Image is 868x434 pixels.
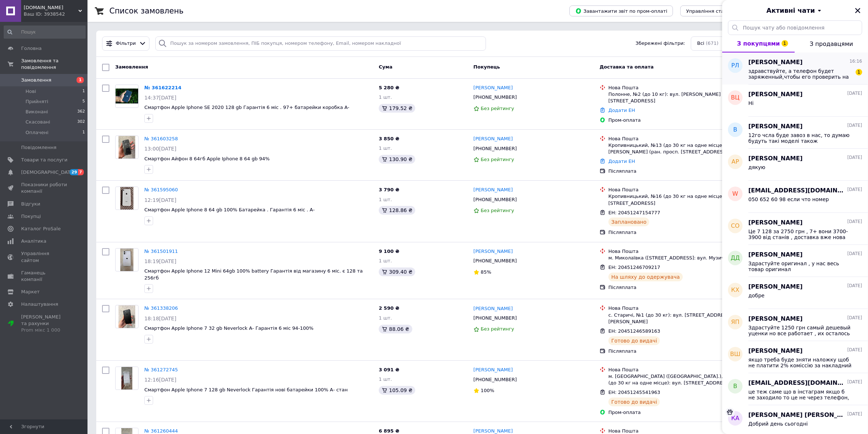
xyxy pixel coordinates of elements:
[144,305,178,311] a: № 361338206
[608,187,745,193] div: Нова Пошта
[379,64,392,70] span: Cума
[748,261,852,272] span: Здрастуйте оригинал , у нас весь товар оригинал
[847,315,862,321] span: [DATE]
[144,156,270,161] a: Смартфон Айфон 8 64гб Apple Iphone 8 64 gb 94%
[608,305,745,312] div: Нова Пошта
[379,325,412,333] div: 88.06 ₴
[608,265,660,270] span: ЕН: 20451246709217
[144,428,178,434] a: № 361260444
[733,382,737,391] span: b
[118,305,136,328] img: Фото товару
[722,341,868,373] button: ВШ[PERSON_NAME][DATE]якщо треба буде зняти наложку щоб не платити 2% коміссію за накладний платіж...
[748,283,803,291] span: [PERSON_NAME]
[608,312,745,325] div: с. Старичі, №1 (до 30 кг): вул. [STREET_ADDRESS][PERSON_NAME]
[608,218,650,226] div: Заплановано
[379,104,415,113] div: 179.52 ₴
[782,40,788,47] span: 1
[569,5,673,16] button: Завантажити звіт по пром-оплаті
[144,249,178,254] a: № 361501911
[82,129,85,136] span: 1
[748,122,803,131] span: [PERSON_NAME]
[600,64,654,70] span: Доставка та оплата
[608,193,745,206] div: Кропивницький, №16 (до 30 кг на одне місце): вул. [STREET_ADDRESS]
[144,325,314,331] span: Смартфон Apple Iphone 7 32 gb Neverlock А- Гарантія 6 міс 94-100%
[608,117,745,124] div: Пром-оплата
[21,213,41,220] span: Покупці
[78,169,84,175] span: 7
[115,248,139,271] a: Фото товару
[636,40,685,47] span: Збережені фільтри:
[481,326,514,332] span: Без рейтингу
[144,387,348,392] span: Смартфон Apple Iphone 7 128 gb Neverlock Гарантія нові батарейки 100% А- стан
[748,325,852,336] span: Здрастуйте 1250 грн самый дешевый уценки но все работает , их осталось штуки 3-4 по [DATE] и пару...
[722,213,868,245] button: СО[PERSON_NAME][DATE]Це 7 128 за 2750 грн , 7+ вони 3700-3900 від станів , доставка вже нова пошт...
[82,98,85,105] span: 5
[21,226,61,232] span: Каталог ProSale
[144,85,182,90] a: № 361622214
[608,248,745,255] div: Нова Пошта
[21,157,67,163] span: Товари та послуги
[608,142,745,155] div: Кропивницький, №13 (до 30 кг на одне місце): вул. Є. [PERSON_NAME] (ран. просп. [STREET_ADDRESS]
[608,107,635,113] a: Додати ЕН
[144,207,315,212] span: Смартфон Apple Iphone 8 64 gb 100% Батарейка . Гарантія 6 міс . А-
[21,77,51,83] span: Замовлення
[144,268,363,281] span: Смартфон Apple Iphone 12 Mini 64gb 100% battery Гарантія від магазину 6 міс. є 128 та 256гб
[608,168,745,175] div: Післяплата
[144,258,176,264] span: 18:19[DATE]
[379,376,392,382] span: 1 шт.
[608,336,660,345] div: Готово до видачі
[608,159,635,164] a: Додати ЕН
[748,357,852,368] span: якщо треба буде зняти наложку щоб не платити 2% коміссію за накладний платіж новій пошті то можна...
[21,314,67,334] span: [PERSON_NAME] та рахунки
[847,283,862,289] span: [DATE]
[731,222,740,230] span: СО
[680,5,748,16] button: Управління статусами
[847,251,862,257] span: [DATE]
[472,313,518,323] div: [PHONE_NUMBER]
[608,390,660,395] span: ЕН: 20451245541963
[474,367,513,374] a: [PERSON_NAME]
[21,181,67,195] span: Показники роботи компанії
[70,169,78,175] span: 29
[21,144,57,151] span: Повідомлення
[472,256,518,266] div: [PHONE_NUMBER]
[847,379,862,385] span: [DATE]
[608,348,745,355] div: Післяплата
[474,85,513,91] a: [PERSON_NAME]
[379,155,415,164] div: 130.90 ₴
[608,273,683,281] div: На шляху до одержувача
[608,255,745,261] div: м. Миколаївка ([STREET_ADDRESS]: вул. Музична, 15
[472,375,518,384] div: [PHONE_NUMBER]
[379,206,415,215] div: 128.86 ₴
[116,40,136,47] span: Фільтри
[748,389,852,400] span: це теж саме що в інстаграм якщо б не заходило то це не через телефон, а щось с профілем не так чи...
[155,36,486,51] input: Пошук за номером замовлення, ПІБ покупця, номером телефону, Email, номером накладної
[737,40,780,47] span: З покупцями
[748,187,846,195] span: [EMAIL_ADDRESS][DOMAIN_NAME]
[731,62,739,70] span: РЛ
[379,136,399,141] span: 3 850 ₴
[722,181,868,213] button: w[EMAIL_ADDRESS][DOMAIN_NAME][DATE]050 652 60 98 если что номер
[748,68,852,80] span: здравствуйте, а телефон будет заряженный,чтобы его проверить на почте
[722,309,868,341] button: ЯП[PERSON_NAME][DATE]Здрастуйте 1250 грн самый дешевый уценки но все работает , их осталось штуки...
[379,305,399,311] span: 2 590 ₴
[608,328,660,334] span: ЕН: 20451246589163
[748,196,829,202] span: 050 652 60 98 если что номер
[24,4,78,11] span: rgp.apple.ua
[847,411,862,417] span: [DATE]
[379,315,392,321] span: 1 шт.
[731,286,739,294] span: КХ
[743,6,848,15] button: Активні чати
[21,238,46,245] span: Аналітика
[608,85,745,91] div: Нова Пошта
[115,85,139,108] a: Фото товару
[748,315,803,323] span: [PERSON_NAME]
[120,249,133,271] img: Фото товару
[115,136,139,159] a: Фото товару
[730,350,740,359] span: ВШ
[144,197,176,203] span: 12:19[DATE]
[379,197,392,202] span: 1 шт.
[748,132,852,144] span: 12го чсла буде завоз в нас, то думаю будуть такі моделі також
[77,109,85,115] span: 362
[608,409,745,416] div: Пром-оплата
